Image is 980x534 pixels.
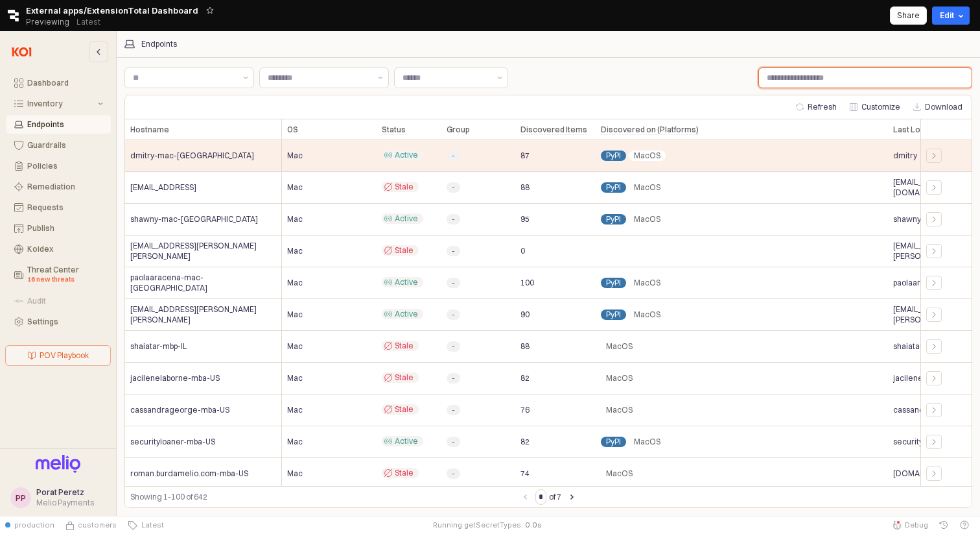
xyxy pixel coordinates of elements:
[520,309,530,320] span: 90
[36,487,84,497] span: Porat Peretz
[27,120,103,129] div: Endpoints
[287,214,303,225] span: Mac
[130,437,215,447] span: securityloaner-mba-US
[634,278,660,288] span: MacOS
[606,468,633,479] span: MacOS
[601,125,699,135] span: Discovered on (Platforms)
[27,297,103,306] div: Audit
[137,520,164,530] span: Latest
[27,265,103,285] div: Threat Center
[6,115,111,134] button: Endpoints
[287,182,303,193] span: Mac
[26,13,108,31] div: Previewing Latest
[395,372,414,383] span: Stale
[125,486,972,507] div: Table toolbar
[130,405,229,415] span: cassandrageorge-mba-US
[130,125,169,135] span: Hostname
[606,437,621,447] span: PyPI
[452,151,455,161] span: -
[520,246,525,256] span: 0
[76,17,100,27] p: Latest
[27,99,95,108] div: Inventory
[452,341,455,352] span: -
[130,491,517,504] div: Showing 1-100 of 642
[893,468,954,479] span: [DOMAIN_NAME]
[520,437,530,447] span: 82
[452,182,455,193] span: -
[893,304,979,325] span: [EMAIL_ADDRESS][PERSON_NAME][PERSON_NAME][DOMAIN_NAME]
[78,520,117,530] span: customers
[549,491,561,504] label: of 7
[287,125,298,135] span: OS
[634,151,660,161] span: MacOS
[606,278,621,288] span: PyPI
[893,373,951,383] span: jacilenelaborne
[452,214,455,225] span: -
[893,241,979,261] span: [EMAIL_ADDRESS][PERSON_NAME][PERSON_NAME][DOMAIN_NAME]
[452,278,455,288] span: -
[452,246,455,256] span: -
[287,278,303,288] span: Mac
[893,437,947,447] span: securityloaner
[395,436,418,446] span: Active
[395,245,414,256] span: Stale
[27,141,103,150] div: Guardrails
[890,6,927,25] button: Share app
[130,373,220,383] span: jacilenelaborne-mba-US
[954,516,975,534] button: Help
[27,79,103,88] div: Dashboard
[122,516,169,534] button: Latest
[520,341,530,352] span: 88
[130,468,248,479] span: roman.burdamelio.com-mba-US
[36,498,94,508] div: Melio Payments
[5,345,111,366] button: POV Playbook
[606,405,633,415] span: MacOS
[525,520,542,530] span: 0.0 s
[520,182,530,193] span: 88
[130,273,276,293] span: paolaaracena-mac-[GEOGRAPHIC_DATA]
[14,520,54,530] span: production
[130,151,254,161] span: dmitry-mac-[GEOGRAPHIC_DATA]
[395,309,418,319] span: Active
[130,214,258,225] span: shawny-mac-[GEOGRAPHIC_DATA]
[6,199,111,217] button: Requests
[791,99,842,115] button: Refresh
[893,214,921,225] span: shawny
[520,468,530,479] span: 74
[395,468,414,478] span: Stale
[27,274,103,285] div: 16 new threats
[141,40,177,49] div: Endpoints
[933,516,954,534] button: History
[26,16,69,29] span: Previewing
[932,6,970,25] button: Edit
[382,125,406,135] span: Status
[606,214,621,225] span: PyPI
[117,31,980,516] main: App Body
[606,309,621,320] span: PyPI
[27,203,103,212] div: Requests
[6,74,111,92] button: Dashboard
[905,520,928,530] span: Debug
[6,292,111,310] button: Audit
[27,224,103,233] div: Publish
[893,405,961,415] span: cassandrageorge
[6,157,111,175] button: Policies
[606,341,633,352] span: MacOS
[452,373,455,383] span: -
[606,373,633,383] span: MacOS
[897,10,920,21] p: Share
[395,277,418,287] span: Active
[893,341,923,352] span: shaiatar
[6,95,111,113] button: Inventory
[16,491,26,504] div: PP
[893,177,979,198] span: [EMAIL_ADDRESS][DOMAIN_NAME]
[893,151,917,161] span: dmitry
[452,468,455,479] span: -
[27,245,103,254] div: Koidex
[287,151,303,161] span: Mac
[492,68,507,88] button: Show suggestions
[40,350,89,361] p: POV Playbook
[395,150,418,160] span: Active
[447,125,470,135] span: Group
[520,405,530,415] span: 76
